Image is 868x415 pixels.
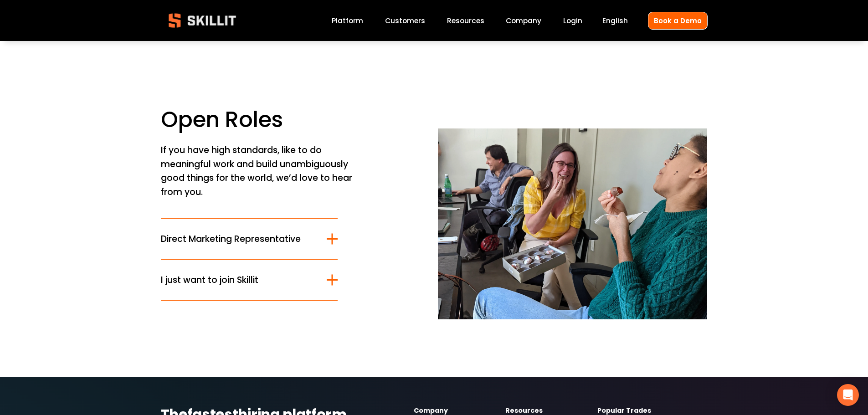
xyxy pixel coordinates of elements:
[161,232,327,246] span: Direct Marketing Representative
[648,12,708,30] a: Book a Demo
[161,143,361,200] p: If you have high standards, like to do meaningful work and build unambiguously good things for th...
[161,106,430,133] h1: Open Roles
[385,15,425,27] a: Customers
[161,219,338,259] button: Direct Marketing Representative
[161,273,327,287] span: I just want to join Skillit
[332,15,363,27] a: Platform
[602,15,628,27] div: language picker
[563,15,582,27] a: Login
[161,260,338,300] button: I just want to join Skillit
[447,15,484,26] span: Resources
[447,15,484,27] a: folder dropdown
[837,384,859,406] div: Open Intercom Messenger
[602,15,628,26] span: English
[161,7,244,34] img: Skillit
[506,15,541,27] a: Company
